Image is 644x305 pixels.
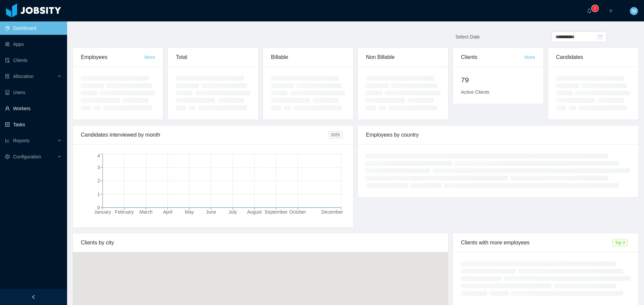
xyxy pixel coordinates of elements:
[5,86,62,99] a: icon: robotUsers
[289,209,306,215] tspan: October
[13,138,30,143] span: Reports
[608,8,613,13] i: icon: plus
[97,205,100,210] tspan: 0
[97,178,100,183] tspan: 2
[81,126,328,144] div: Candidates interviewed by month
[94,209,111,215] tspan: January
[461,89,489,95] span: Active Clients
[461,48,524,67] div: Clients
[525,55,535,60] a: More
[461,233,612,252] div: Clients with more employees
[81,233,440,252] div: Clients by city
[5,21,62,35] a: icon: pie-chartDashboard
[97,165,100,170] tspan: 3
[5,154,10,159] i: icon: setting
[321,209,343,215] tspan: December
[632,7,636,15] span: M
[5,138,10,143] i: icon: line-chart
[587,8,592,13] i: icon: bell
[163,209,172,215] tspan: April
[115,209,134,215] tspan: February
[140,209,153,215] tspan: March
[13,74,34,79] span: Allocation
[228,209,237,215] tspan: July
[366,126,630,144] div: Employees by country
[247,209,262,215] tspan: August
[592,5,598,12] sup: 0
[176,48,250,67] div: Total
[13,154,41,159] span: Configuration
[328,131,342,139] span: 2025
[612,239,628,246] span: Top 3
[144,55,155,60] a: More
[598,34,602,39] i: icon: calendar
[81,48,144,67] div: Employees
[185,209,194,215] tspan: May
[5,37,62,51] a: icon: appstoreApps
[206,209,216,215] tspan: June
[5,74,10,79] i: icon: solution
[5,102,62,115] a: icon: userWorkers
[271,48,345,67] div: Billable
[461,75,535,85] h2: 79
[455,34,480,40] span: Select Date
[97,153,100,158] tspan: 4
[556,48,630,67] div: Candidates
[366,48,440,67] div: Non Billable
[97,192,100,197] tspan: 1
[5,54,62,67] a: icon: auditClients
[5,118,62,131] a: icon: profileTasks
[265,209,288,215] tspan: September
